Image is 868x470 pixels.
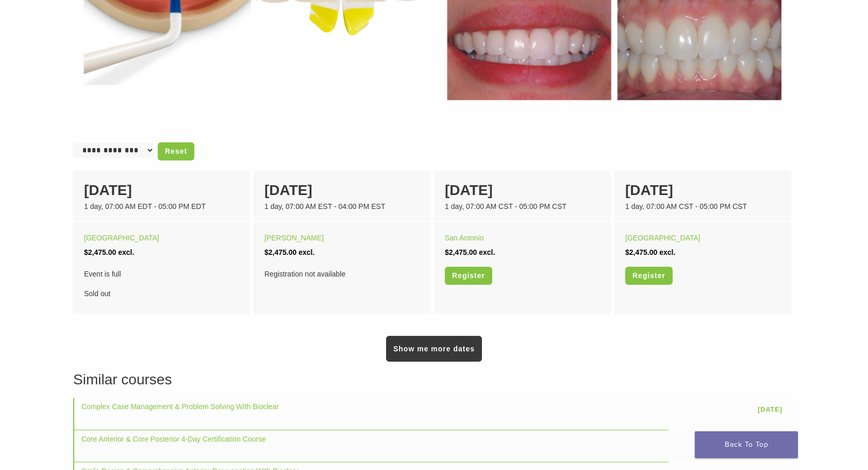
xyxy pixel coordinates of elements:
a: [PERSON_NAME] [264,234,324,242]
span: $2,475.00 [264,248,296,256]
div: [DATE] [625,180,780,201]
span: $2,475.00 [84,248,116,256]
a: Register [445,267,492,285]
a: Reset [158,142,194,160]
div: 1 day, 07:00 AM CST - 05:00 PM CST [445,201,600,212]
div: Registration not available [264,267,420,281]
h3: Similar courses [73,369,795,391]
a: Register [625,267,673,285]
div: 1 day, 07:00 AM CST - 05:00 PM CST [625,201,780,212]
a: Back To Top [695,431,798,458]
a: Complex Case Management & Problem Solving With Bioclear [81,402,279,411]
div: [DATE] [445,180,600,201]
span: Event is full [84,267,239,281]
span: $2,475.00 [625,248,657,256]
span: excl. [479,248,495,256]
a: [GEOGRAPHIC_DATA] [84,234,159,242]
a: [GEOGRAPHIC_DATA] [625,234,700,242]
a: Core Anterior & Core Posterior 4-Day Certification Course [81,435,266,443]
div: [DATE] [84,180,239,201]
a: [DATE] [753,401,788,417]
div: 1 day, 07:00 AM EST - 04:00 PM EST [264,201,420,212]
a: Show me more dates [386,336,482,362]
div: Sold out [84,267,239,301]
a: San Antonio [445,234,484,242]
span: excl. [659,248,675,256]
span: excl. [298,248,314,256]
span: excl. [118,248,134,256]
span: $2,475.00 [445,248,477,256]
div: 1 day, 07:00 AM EDT - 05:00 PM EDT [84,201,239,212]
div: [DATE] [264,180,420,201]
